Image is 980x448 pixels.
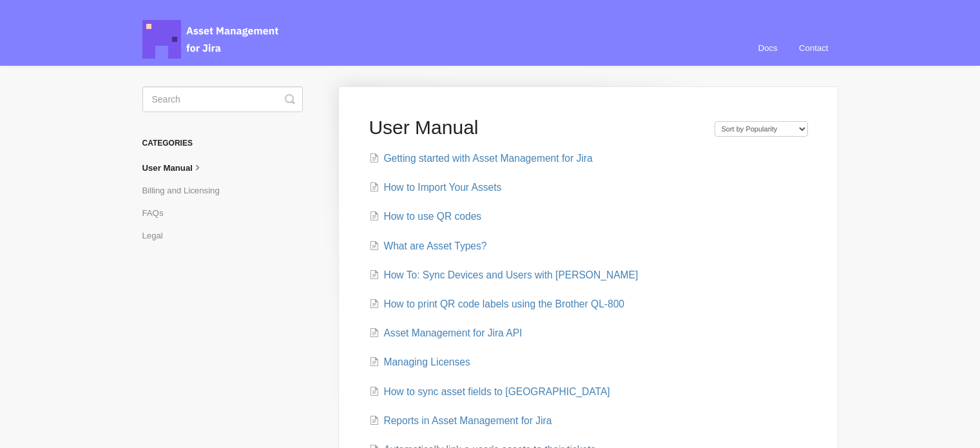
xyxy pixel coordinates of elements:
[383,269,638,280] span: How To: Sync Devices and Users with [PERSON_NAME]
[383,415,552,426] span: Reports in Asset Management for Jira
[369,269,638,280] a: How To: Sync Devices and Users with [PERSON_NAME]
[142,131,303,155] h3: Categories
[142,180,229,201] a: Billing and Licensing
[383,240,486,251] span: What are Asset Types?
[142,86,303,112] input: Search
[383,298,624,309] span: How to print QR code labels using the Brother QL-800
[715,121,808,137] select: Page reloads on selection
[369,240,486,251] a: What are Asset Types?
[369,327,522,338] a: Asset Management for Jira API
[383,327,522,338] span: Asset Management for Jira API
[749,31,787,66] a: Docs
[789,31,838,66] a: Contact
[369,211,481,222] a: How to use QR codes
[369,386,610,397] a: How to sync asset fields to [GEOGRAPHIC_DATA]
[369,415,552,426] a: Reports in Asset Management for Jira
[142,226,173,246] a: Legal
[142,203,173,224] a: FAQs
[383,182,501,193] span: How to Import Your Assets
[142,157,214,179] a: User Manual
[383,356,470,367] span: Managing Licenses
[369,153,592,164] a: Getting started with Asset Management for Jira
[369,182,501,193] a: How to Import Your Assets
[383,211,481,222] span: How to use QR codes
[369,356,470,367] a: Managing Licenses
[369,298,624,309] a: How to print QR code labels using the Brother QL-800
[369,116,701,139] h1: User Manual
[383,386,610,397] span: How to sync asset fields to [GEOGRAPHIC_DATA]
[142,20,280,59] span: Asset Management for Jira Docs
[383,153,592,164] span: Getting started with Asset Management for Jira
